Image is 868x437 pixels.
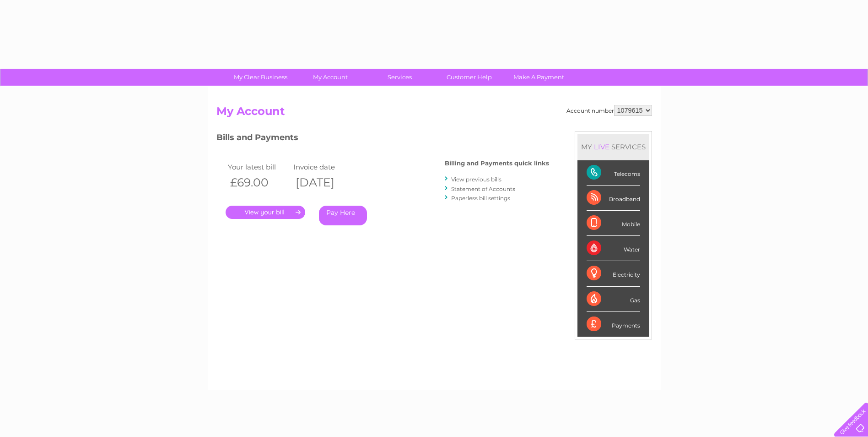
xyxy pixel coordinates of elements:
a: Statement of Accounts [451,186,515,192]
div: Payments [587,312,640,337]
a: My Account [292,69,368,86]
div: Mobile [587,211,640,236]
div: Telecoms [587,160,640,186]
div: LIVE [592,142,611,151]
td: Invoice date [291,161,357,173]
a: Services [362,69,437,86]
div: Broadband [587,186,640,211]
a: Customer Help [431,69,507,86]
th: [DATE] [291,173,357,192]
h2: My Account [216,105,652,122]
div: Water [587,236,640,261]
div: Electricity [587,261,640,286]
a: My Clear Business [223,69,298,86]
a: Make A Payment [501,69,577,86]
div: Gas [587,287,640,312]
a: . [226,206,305,219]
h3: Bills and Payments [216,131,549,147]
td: Your latest bill [226,161,291,173]
div: Account number [566,105,652,116]
a: Paperless bill settings [451,195,510,202]
div: MY SERVICES [577,134,649,160]
a: View previous bills [451,176,501,183]
a: Pay Here [319,206,367,225]
h4: Billing and Payments quick links [445,160,549,167]
th: £69.00 [226,173,291,192]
